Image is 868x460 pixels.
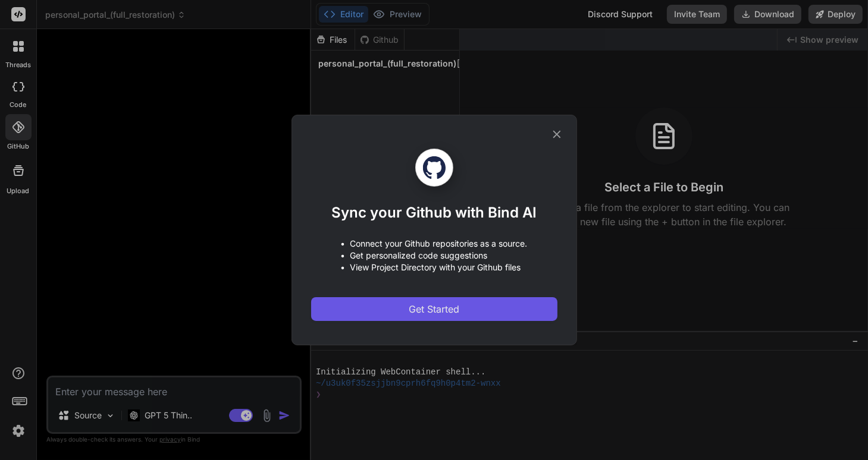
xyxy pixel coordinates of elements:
[341,250,528,261] p: • Get personalized code suggestions
[341,261,528,273] p: • View Project Directory with your Github files
[341,238,528,250] p: • Connect your Github repositories as a source.
[409,302,459,316] span: Get Started
[331,203,537,222] h1: Sync your Github with Bind AI
[311,297,557,321] button: Get Started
